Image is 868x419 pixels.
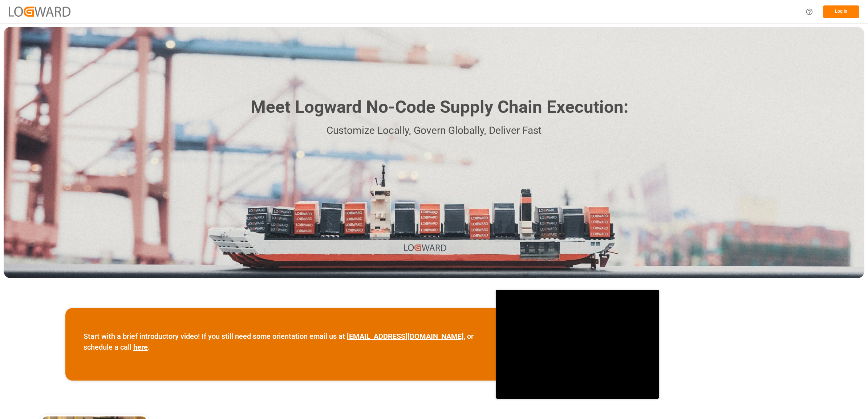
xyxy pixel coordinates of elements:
button: Log In [823,5,859,18]
h1: Meet Logward No-Code Supply Chain Execution: [251,94,628,120]
img: Logward_new_orange.png [9,7,70,16]
a: here [133,343,148,352]
p: Start with a brief introductory video! If you still need some orientation email us at , or schedu... [84,331,478,353]
p: Customize Locally, Govern Globally, Deliver Fast [240,123,628,139]
a: [EMAIL_ADDRESS][DOMAIN_NAME] [347,332,464,341]
button: Help Center [801,4,818,20]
